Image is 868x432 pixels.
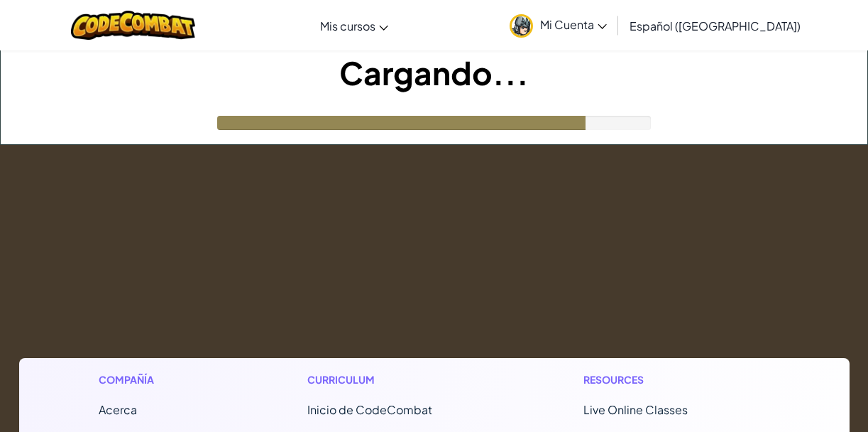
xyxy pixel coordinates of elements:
span: Inicio de CodeCombat [307,402,432,417]
h1: Cargando... [1,50,867,94]
a: Mi Cuenta [502,3,614,48]
a: Mis cursos [313,6,395,45]
a: Live Online Classes [583,402,688,417]
span: Español ([GEOGRAPHIC_DATA]) [630,18,801,33]
img: avatar [510,14,533,38]
h1: Curriculum [307,372,494,387]
h1: Resources [583,372,770,387]
a: Acerca [99,402,137,417]
h1: Compañía [99,372,217,387]
span: Mi Cuenta [540,17,607,32]
span: Mis cursos [320,18,375,33]
a: Español ([GEOGRAPHIC_DATA]) [622,6,808,45]
img: CodeCombat logo [71,11,195,40]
